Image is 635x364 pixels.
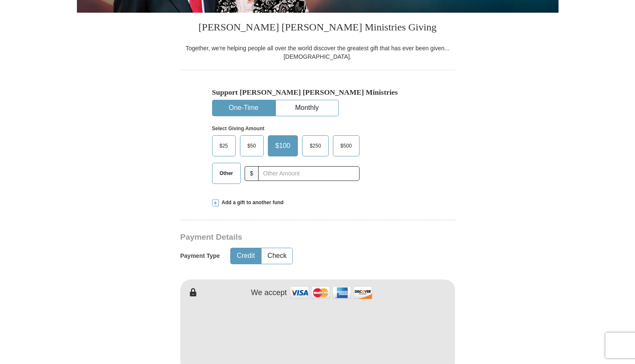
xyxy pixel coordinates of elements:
span: $500 [336,140,356,152]
h3: Payment Details [180,233,396,242]
span: $100 [271,140,295,152]
img: credit cards accepted [289,284,373,302]
button: Monthly [276,100,338,116]
h4: We accept [251,288,287,298]
h5: Support [PERSON_NAME] [PERSON_NAME] Ministries [212,88,423,97]
button: Check [262,248,292,264]
strong: Select Giving Amount [212,126,264,131]
button: One-Time [213,100,275,116]
h5: Payment Type [180,252,220,260]
h3: [PERSON_NAME] [PERSON_NAME] Ministries Giving [180,13,455,44]
span: Add a gift to another fund [219,199,284,206]
button: Credit [231,248,261,264]
div: Together, we're helping people all over the world discover the greatest gift that has ever been g... [180,44,455,61]
span: $50 [243,140,260,152]
input: Other Amount [258,166,359,181]
span: $ [245,166,259,181]
span: $250 [305,140,325,152]
span: $25 [215,140,232,152]
span: Other [215,167,237,180]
